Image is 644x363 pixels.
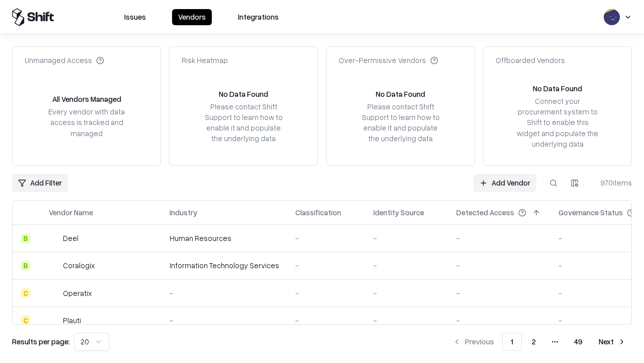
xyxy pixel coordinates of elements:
[339,55,438,66] div: Over-Permissive Vendors
[373,233,440,244] div: -
[182,55,228,66] div: Risk Heatmap
[12,174,68,192] button: Add Filter
[52,94,121,104] div: All Vendors Managed
[373,260,440,271] div: -
[516,96,599,149] div: Connect your procurement system to Shift to enable this widget and populate the underlying data
[447,333,632,351] nav: pagination
[170,207,197,218] div: Industry
[170,315,279,326] div: -
[21,233,31,244] div: B
[502,333,522,351] button: 1
[170,260,279,271] div: Information Technology Services
[49,288,59,298] img: Operatix
[202,101,285,144] div: Please contact Shift Support to learn how to enable it and populate the underlying data
[170,233,279,244] div: Human Resources
[295,315,357,326] div: -
[49,233,59,244] img: Deel
[118,9,152,25] button: Issues
[49,207,93,218] div: Vendor Name
[566,333,591,351] button: 49
[63,288,92,298] div: Operatix
[593,333,632,351] button: Next
[496,55,565,66] div: Offboarded Vendors
[456,233,542,244] div: -
[473,174,536,192] a: Add Vendor
[456,207,514,218] div: Detected Access
[12,336,70,347] p: Results per page:
[45,106,128,138] div: Every vendor with data access is tracked and managed
[49,315,59,325] img: Plauti
[21,315,31,325] div: C
[63,233,78,244] div: Deel
[373,315,440,326] div: -
[21,261,31,271] div: B
[21,288,31,298] div: C
[295,233,357,244] div: -
[592,177,632,188] div: 970 items
[558,207,623,218] div: Governance Status
[295,260,357,271] div: -
[172,9,212,25] button: Vendors
[63,315,81,326] div: Plauti
[533,83,582,94] div: No Data Found
[524,333,544,351] button: 2
[49,261,59,271] img: Coralogix
[359,101,442,144] div: Please contact Shift Support to learn how to enable it and populate the underlying data
[456,288,542,298] div: -
[25,55,104,66] div: Unmanaged Access
[295,207,341,218] div: Classification
[295,288,357,298] div: -
[373,207,424,218] div: Identity Source
[376,89,425,99] div: No Data Found
[456,260,542,271] div: -
[170,288,279,298] div: -
[456,315,542,326] div: -
[63,260,95,271] div: Coralogix
[219,89,268,99] div: No Data Found
[232,9,285,25] button: Integrations
[373,288,440,298] div: -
